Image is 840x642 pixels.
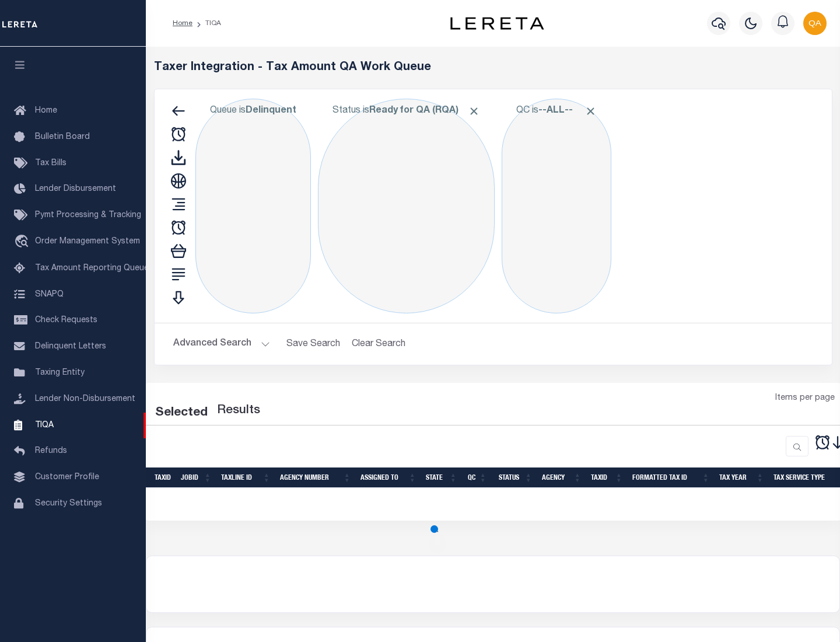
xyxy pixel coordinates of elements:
b: --ALL-- [538,106,573,116]
th: Status [492,467,537,488]
th: JobID [176,467,216,488]
span: TIQA [35,421,54,429]
th: Assigned To [356,467,421,488]
th: Tax Year [715,467,769,488]
th: TaxID [150,467,176,488]
li: TIQA [192,18,221,29]
button: Save Search [279,333,347,355]
h5: Taxer Integration - Tax Amount QA Work Queue [154,61,832,75]
span: Home [35,107,57,115]
span: Security Settings [35,500,102,508]
th: Agency Number [275,467,356,488]
i: travel_explore [14,235,33,250]
span: Tax Amount Reporting Queue [35,264,149,273]
span: Order Management System [35,238,140,246]
div: Click to Edit [195,99,311,313]
span: Delinquent Letters [35,343,106,351]
img: svg+xml;base64,PHN2ZyB4bWxucz0iaHR0cDovL3d3dy53My5vcmcvMjAwMC9zdmciIHBvaW50ZXItZXZlbnRzPSJub25lIi... [803,12,827,35]
th: State [421,467,462,488]
button: Advanced Search [173,333,270,355]
span: Click to Remove [584,105,597,117]
button: Clear Search [347,333,411,355]
span: Pymt Processing & Tracking [35,211,141,219]
th: Agency [537,467,586,488]
th: TaxID [586,467,628,488]
th: TaxLine ID [216,467,275,488]
div: Click to Edit [318,99,495,313]
div: Click to Edit [502,99,611,313]
div: Selected [155,404,208,423]
span: Taxing Entity [35,369,85,377]
th: QC [462,467,492,488]
span: Refunds [35,447,67,455]
span: Customer Profile [35,473,99,481]
span: Lender Disbursement [35,185,116,193]
b: Delinquent [246,106,296,116]
span: Check Requests [35,316,97,325]
th: Formatted Tax ID [628,467,715,488]
b: Ready for QA (RQA) [369,106,480,116]
label: Results [217,402,260,420]
span: Tax Bills [35,159,66,168]
span: SNAPQ [35,290,64,298]
img: logo-dark.svg [450,17,544,30]
span: Click to Remove [468,105,480,117]
span: Bulletin Board [35,133,90,141]
a: Home [173,20,192,27]
span: Lender Non-Disbursement [35,395,135,403]
span: Items per page [775,392,835,405]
